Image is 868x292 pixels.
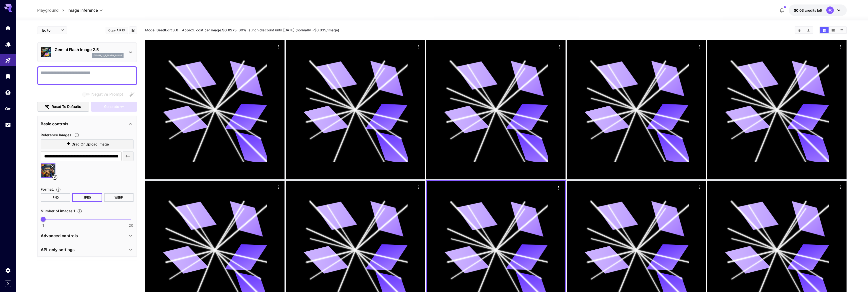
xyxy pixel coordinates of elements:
button: Download All [804,27,813,33]
div: Actions [696,43,704,50]
p: Gemini Flash Image 2.5 [55,47,124,53]
label: Drag or upload image [41,139,134,149]
button: JPEG [72,193,102,202]
div: Playground [5,57,11,64]
button: $0.0266HC [789,4,847,16]
div: Settings [5,267,11,274]
div: Actions [415,43,423,50]
b: SeedEdit 3.0 [156,28,178,32]
div: API Keys [5,106,11,112]
div: Home [5,25,11,31]
span: credits left [805,8,822,12]
span: Drag or upload image [72,141,109,147]
button: Show images in grid view [820,27,829,33]
span: Approx. cost per image: · 30% launch discount until [DATE] (normally ~$0.039/image) [182,28,339,32]
div: Wallet [5,89,11,96]
button: Choose the file format for the output image. [54,187,63,192]
p: · [179,27,181,33]
span: Image Inference [68,7,98,13]
p: Basic controls [41,121,68,127]
div: Actions [696,183,704,191]
button: Clear Images [795,27,804,33]
div: Clear ImagesDownload All [795,26,813,34]
div: Basic controls [41,118,134,130]
nav: breadcrumb [37,7,68,13]
span: 1 [42,223,44,228]
button: Expand sidebar [5,281,11,287]
span: Format : [41,187,54,191]
span: Negative prompts are not compatible with the selected model. [81,91,127,97]
button: Show images in list view [838,27,846,33]
button: Specify how many images to generate in a single request. Each image generation will be charged se... [75,209,84,214]
div: HC [826,6,834,14]
div: Actions [275,43,282,50]
div: Library [5,73,11,79]
div: Gemini Flash Image 2.5gemini_2_5_flash_image [41,45,134,60]
div: Actions [556,43,563,50]
div: $0.0266 [794,8,822,13]
button: PNG [41,193,70,202]
span: 20 [129,223,133,228]
p: Advanced controls [41,233,78,239]
div: Models [5,41,11,47]
div: API-only settings [41,244,134,256]
div: Show images in grid viewShow images in video viewShow images in list view [819,26,847,34]
a: Playground [37,7,59,13]
span: Model: [145,28,178,32]
button: WEBP [104,193,134,202]
span: Negative Prompt [91,91,123,97]
div: Actions [275,183,282,191]
button: Upload a reference image to guide the result. This is needed for Image-to-Image or Inpainting. Su... [72,133,81,138]
div: Actions [837,183,844,191]
span: $0.03 [794,8,805,12]
div: Actions [415,183,423,191]
button: Copy AIR ID [106,27,128,34]
button: Reset to defaults [37,102,89,112]
b: $0.0273 [222,28,237,32]
button: Show images in video view [829,27,838,33]
span: Reference Images : [41,133,72,137]
p: API-only settings [41,247,75,253]
span: Number of images : 1 [41,209,75,213]
div: Actions [555,184,562,191]
p: gemini_2_5_flash_image [94,54,122,57]
div: Advanced controls [41,230,134,242]
div: Actions [837,43,844,50]
div: Usage [5,122,11,128]
button: Add to library [131,27,135,33]
span: Editor [42,28,58,33]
